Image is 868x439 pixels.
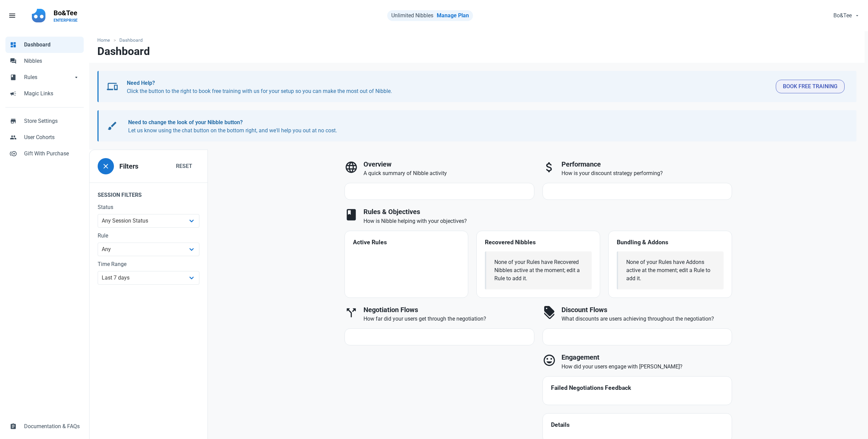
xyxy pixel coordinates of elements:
span: control_point_duplicate [10,150,17,156]
span: Store Settings [24,117,80,125]
a: Home [97,37,113,44]
span: Unlimited Nibbles [391,12,433,19]
span: Nibbles [24,57,80,65]
span: Dashboard [24,41,80,49]
h4: Bundling & Addons [617,239,724,246]
span: store [10,117,17,124]
a: Manage Plan [437,12,469,19]
p: Let us know using the chat button on the bottom right, and we'll help you out at no cost. [128,118,838,135]
span: Bo&Tee [833,12,852,20]
span: people [10,133,17,140]
p: How is Nibble helping with your objectives? [363,217,732,225]
span: brush [107,120,118,131]
span: Gift With Purchase [24,150,80,158]
b: Need to change the look of your Nibble button? [128,119,243,126]
h4: Failed Negotiations Feedback [551,385,724,392]
h4: Active Rules [353,239,460,246]
div: None of your Rules have Recovered Nibbles active at the moment; edit a Rule to add it. [494,258,584,283]
a: Bo&TeeENTERPRISE [50,5,82,26]
h3: Overview [363,160,534,168]
p: How did your users engage with [PERSON_NAME]? [561,363,732,371]
h4: Details [551,422,724,428]
span: Book Free Training [783,82,837,91]
span: call_split [344,306,358,320]
h3: Engagement [561,354,732,361]
h1: Dashboard [97,45,150,57]
h3: Performance [561,160,732,168]
a: peopleUser Cohorts [5,129,84,146]
span: book [10,73,17,80]
p: How far did your users get through the negotiation? [363,315,534,323]
span: discount [542,306,556,320]
h3: Discount Flows [561,306,732,314]
span: Magic Links [24,90,80,98]
h4: Recovered Nibbles [485,239,592,246]
span: assignment [10,422,17,429]
span: close [102,162,110,170]
label: Rule [98,232,199,240]
span: Rules [24,73,73,81]
h3: Rules & Objectives [363,208,732,216]
span: mood [542,354,556,367]
a: control_point_duplicateGift With Purchase [5,146,84,162]
label: Status [98,203,199,211]
p: Bo&Tee [54,8,78,18]
a: storeStore Settings [5,113,84,129]
nav: breadcrumbs [89,31,865,45]
button: Reset [169,159,199,173]
h3: Filters [119,163,138,170]
span: attach_money [542,160,556,174]
b: Need Help? [127,80,155,86]
button: close [98,158,114,174]
a: assignmentDocumentation & FAQs [5,418,84,435]
a: bookRulesarrow_drop_down [5,69,84,85]
legend: Session Filters [90,183,208,203]
a: dashboardDashboard [5,37,84,53]
p: How is your discount strategy performing? [561,169,732,177]
button: Bo&Tee [828,9,864,22]
p: A quick summary of Nibble activity [363,169,534,177]
div: None of your Rules have Addons active at the moment; edit a Rule to add it. [626,258,715,283]
a: forumNibbles [5,53,84,69]
span: dashboard [10,41,17,47]
a: campaignMagic Links [5,85,84,102]
span: menu [8,12,16,20]
p: Click the button to the right to book free training with us for your setup so you can make the mo... [127,79,770,95]
span: language [344,160,358,174]
span: User Cohorts [24,133,80,141]
p: What discounts are users achieving throughout the negotiation? [561,315,732,323]
button: Book Free Training [776,80,845,93]
h3: Negotiation Flows [363,306,534,314]
span: campaign [10,90,17,96]
p: ENTERPRISE [54,18,78,23]
span: book [344,208,358,222]
span: arrow_drop_down [73,73,80,80]
span: devices [107,81,118,92]
span: Documentation & FAQs [24,422,80,431]
label: Time Range [98,260,199,268]
span: forum [10,57,17,64]
span: Reset [176,162,192,170]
